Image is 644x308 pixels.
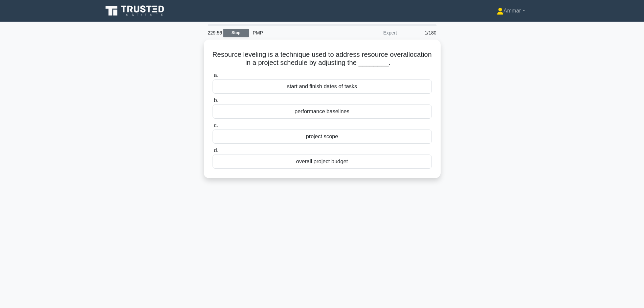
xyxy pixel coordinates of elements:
span: d. [214,147,218,153]
div: project scope [213,129,432,144]
div: 1/180 [401,26,441,40]
div: overall project budget [213,155,432,169]
h5: Resource leveling is a technique used to address resource overallocation in a project schedule by... [212,50,432,67]
span: b. [214,97,218,103]
span: c. [214,122,218,128]
div: Expert [342,26,401,40]
a: Ammar [481,4,541,18]
div: performance baselines [213,104,432,119]
div: start and finish dates of tasks [213,79,432,94]
div: PMP [249,26,342,40]
a: Stop [223,29,249,37]
span: a. [214,72,218,78]
div: 229:56 [204,26,223,40]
